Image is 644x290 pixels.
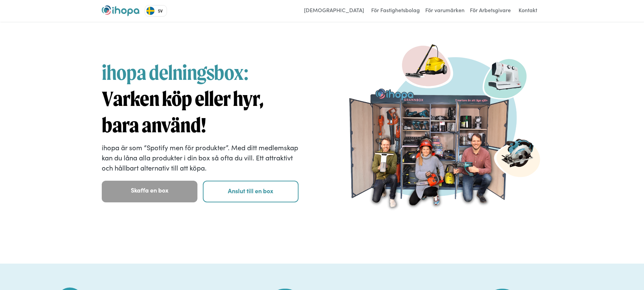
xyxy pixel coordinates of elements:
[145,5,167,17] div: Language
[301,5,367,16] a: [DEMOGRAPHIC_DATA]
[102,5,139,16] a: home
[203,181,299,202] a: Anslut till en box
[145,5,167,16] a: SV
[424,5,466,16] a: För varumärken
[102,5,139,16] img: ihopa logo
[102,86,263,137] strong: Varken köp eller hyr, bara använd!
[369,5,422,16] a: För Fastighetsbolag
[468,5,512,16] a: För Arbetsgivare
[102,181,197,202] a: Skaffa en box
[102,60,248,85] span: ihopa delningsbox:
[515,5,541,16] a: Kontakt
[102,142,299,173] p: ihopa är som “Spotify men för produkter”. Med ditt medlemskap kan du låna alla produkter i din bo...
[145,5,167,17] aside: Language selected: Svenska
